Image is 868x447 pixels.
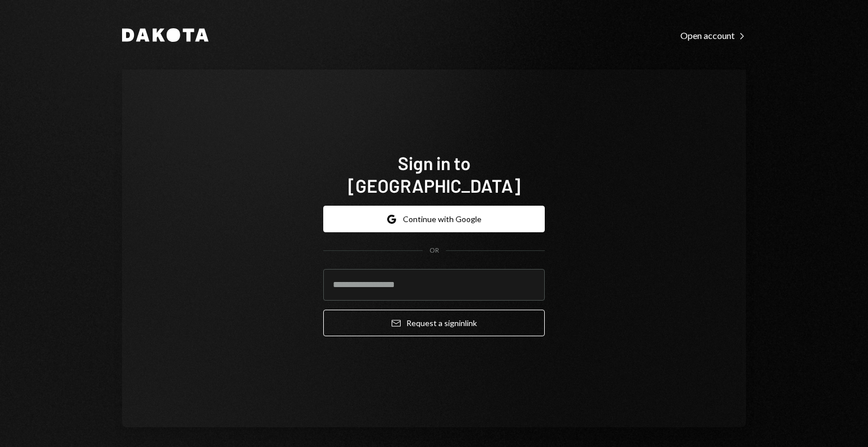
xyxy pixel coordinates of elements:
button: Request a signinlink [323,310,545,336]
div: Open account [680,30,746,41]
div: OR [429,246,439,255]
h1: Sign in to [GEOGRAPHIC_DATA] [323,151,545,197]
button: Continue with Google [323,206,545,232]
a: Open account [680,29,746,41]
